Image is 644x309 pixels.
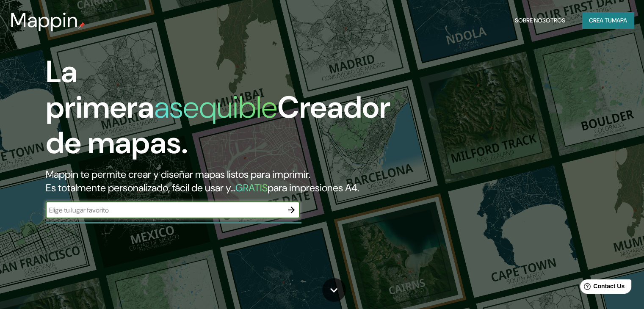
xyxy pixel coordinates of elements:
font: mapa [612,17,627,24]
font: asequible [154,88,277,127]
input: Elige tu lugar favorito [46,205,283,215]
button: Crea tumapa [582,12,634,28]
button: Sobre nosotros [511,12,569,28]
font: para impresiones A4. [268,181,359,194]
img: pin de mapeo [78,22,85,29]
font: Mappin te permite crear y diseñar mapas listos para imprimir. [46,168,310,181]
font: Creador de mapas. [46,88,390,163]
font: GRATIS [235,181,268,194]
font: Crea tu [589,17,612,24]
font: Mappin [10,7,78,33]
font: La primera [46,52,154,127]
font: Es totalmente personalizado, fácil de usar y... [46,181,235,194]
font: Sobre nosotros [515,17,565,24]
iframe: Help widget launcher [569,276,635,300]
